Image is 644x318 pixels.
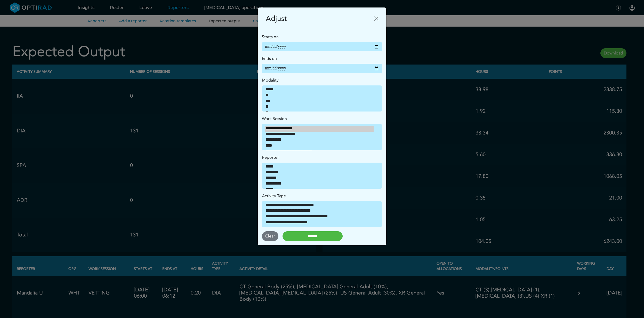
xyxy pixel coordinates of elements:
[372,14,380,23] button: Close
[262,116,287,122] label: Work Session
[262,231,278,241] button: Clear
[262,34,279,40] label: Starts on
[262,77,279,83] label: Modality
[262,193,286,199] label: Activity Type
[262,154,279,161] label: Reporter
[266,13,287,24] h5: Adjust
[262,55,277,62] label: Ends on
